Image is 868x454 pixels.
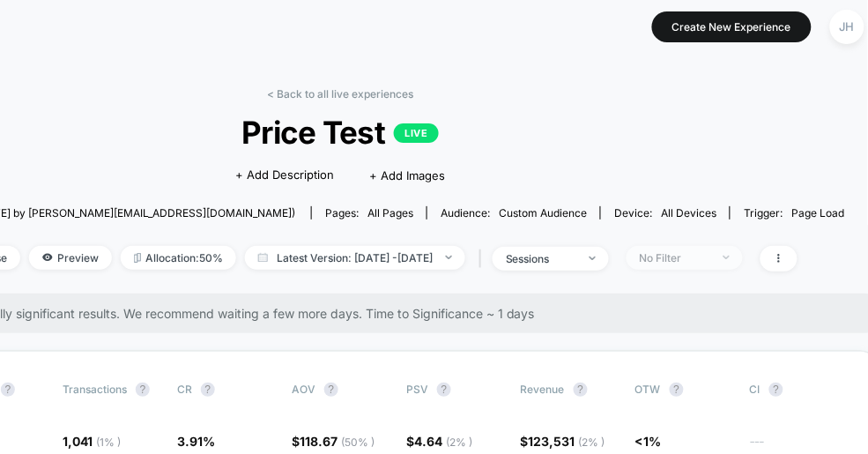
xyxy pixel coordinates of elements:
[791,206,844,220] span: Page Load
[406,434,472,449] span: $
[635,434,662,449] span: <1%
[414,434,472,449] span: 4.64
[661,206,716,220] span: all devices
[245,246,465,270] span: Latest Version: [DATE] - [DATE]
[635,383,732,397] span: OTW
[369,168,445,182] span: + Add Images
[63,434,121,449] span: 1,041
[201,383,215,397] button: ?
[63,383,127,396] span: Transactions
[324,383,338,397] button: ?
[267,87,413,100] a: < Back to all live experiences
[506,252,576,265] div: sessions
[579,435,605,449] span: ( 2 % )
[325,206,413,220] div: Pages:
[446,256,452,259] img: end
[394,123,438,143] p: LIVE
[529,434,605,449] span: 123,531
[723,256,730,259] img: end
[96,435,121,449] span: ( 1 % )
[136,383,150,397] button: ?
[769,383,783,397] button: ?
[292,383,315,396] span: AOV
[121,246,236,270] span: Allocation: 50%
[134,253,141,263] img: rebalance
[574,383,588,397] button: ?
[670,383,684,397] button: ?
[406,383,428,396] span: PSV
[258,253,268,262] img: calendar
[292,434,375,449] span: $
[441,206,587,220] div: Audience:
[521,434,605,449] span: $
[750,383,847,397] span: CI
[367,206,413,220] span: all pages
[600,206,730,220] span: Device:
[744,206,844,220] div: Trigger:
[300,434,375,449] span: 118.67
[521,383,565,396] span: Revenue
[235,167,334,184] span: + Add Description
[177,434,215,449] span: 3.91 %
[640,251,710,264] div: No Filter
[177,383,192,396] span: CR
[499,206,587,220] span: Custom Audience
[29,246,112,270] span: Preview
[652,11,812,42] button: Create New Experience
[830,10,864,44] div: JH
[437,383,451,397] button: ?
[474,246,493,272] span: |
[446,435,472,449] span: ( 2 % )
[590,257,596,260] img: end
[341,435,375,449] span: ( 50 % )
